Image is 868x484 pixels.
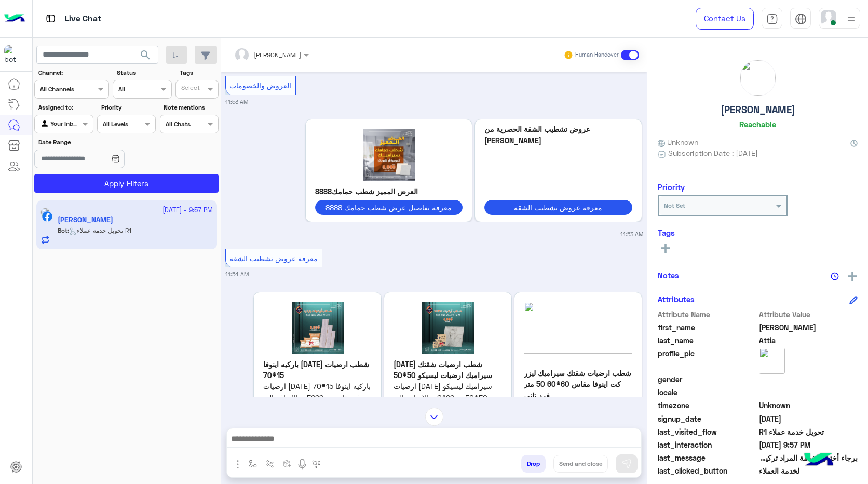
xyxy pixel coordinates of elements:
[739,119,776,129] h6: Reachable
[658,374,757,385] span: gender
[759,348,785,374] img: picture
[658,465,757,476] span: last_clicked_button
[759,426,858,437] span: تحويل خدمة عملاء R1
[249,460,257,468] img: select flow
[658,335,757,346] span: last_name
[766,13,778,25] img: tab
[394,302,502,354] img: WhatsApp%20Image%202024-04-24%20at%201%252E11%252E47%20PM.jpeg
[425,408,443,426] img: scroll
[721,104,795,116] h5: [PERSON_NAME]
[759,452,858,463] span: برجاء أختيار الخدمة المراد تركيبها
[759,439,858,450] span: 2025-10-03T18:57:48.809Z
[117,68,170,77] label: Status
[658,294,695,304] h6: Attributes
[38,68,108,77] label: Channel:
[658,439,757,450] span: last_interaction
[575,51,619,59] small: Human Handover
[759,335,858,346] span: Attia
[759,400,858,411] span: Unknown
[658,426,757,437] span: last_visited_flow
[795,13,807,25] img: tab
[315,200,463,215] button: معرفة تفاصيل عرض شطب حمامك 8888
[658,348,757,372] span: profile_pic
[845,12,858,25] img: profile
[658,322,757,333] span: first_name
[4,8,25,30] img: Logo
[180,68,218,77] label: Tags
[44,12,57,25] img: tab
[262,455,279,472] button: Trigger scenario
[821,10,836,25] img: userImage
[658,452,757,463] span: last_message
[831,272,839,280] img: notes
[658,400,757,411] span: timezone
[225,270,249,278] small: 11:54 AM
[759,465,858,476] span: لخدمة العملاء
[312,460,320,468] img: make a call
[266,460,274,468] img: Trigger scenario
[759,374,858,385] span: null
[394,381,502,414] span: ارضيات [DATE] سيراميك ليسيكو 50*50 ب 6499ج بالاضافه الى 10شكاير مونة جاهزة هدية
[524,368,632,401] p: شطب ارضيات شقتك سيراميك ليزر كت اينوفا مقاس 60*60 50 متر فرز تاني
[139,49,152,61] span: search
[759,387,858,398] span: null
[101,103,155,112] label: Priority
[762,8,782,30] a: tab
[620,230,643,238] small: 11:53 AM
[801,442,837,479] img: hulul-logo.png
[229,81,291,90] span: العروض والخصومات
[315,186,463,197] p: العرض المميز شطب حمامك8888
[164,103,217,112] label: Note mentions
[283,460,291,468] img: create order
[521,455,546,473] button: Drop
[759,322,858,333] span: Omar
[484,200,632,215] button: معرفة عروض تشطيب الشقة
[245,455,262,472] button: select flow
[848,272,857,281] img: add
[759,413,858,424] span: 2024-05-24T08:52:54.779Z
[263,381,372,414] span: ارضيات [DATE] باركيه اينوفا 15*70 فرز تاني ب 5999ج بالاضافه الى 10شكاير لازق هدية
[759,309,858,320] span: Attribute Value
[658,137,698,147] span: Unknown
[524,302,632,354] img: 4729fc76-0663-4d0f-b332-ce4ba75ca676.jpeg
[658,387,757,398] span: locale
[621,459,632,469] img: send message
[740,60,776,96] img: picture
[658,182,685,192] h6: Priority
[484,124,632,146] p: عروض تشطيب الشقة الحصرية من [PERSON_NAME]
[553,455,608,473] button: Send and close
[4,45,23,64] img: 322208621163248
[658,228,858,237] h6: Tags
[225,98,248,106] small: 11:53 AM
[65,12,101,26] p: Live Chat
[38,138,155,147] label: Date Range
[229,254,318,263] span: معرفة عروض تشطيب الشقة
[133,46,158,68] button: search
[315,129,463,181] img: 436401840_744434677830791_240359919295810051_n.jpg
[279,455,296,472] button: create order
[180,83,200,95] div: Select
[232,458,244,470] img: send attachment
[263,359,372,381] p: شطب ارضيات [DATE] باركيه اينوفا 15*70
[658,413,757,424] span: signup_date
[254,51,301,59] span: [PERSON_NAME]
[296,458,308,470] img: send voice note
[668,147,758,158] span: Subscription Date : [DATE]
[394,359,502,381] p: شطب ارضيات شقتك [DATE] سيراميك ارضيات ليسيكو 50*50
[263,302,372,354] img: WhatsApp%20Image%202024-04-24%20at%201%252E09%252E42%20PM.jpeg
[658,309,757,320] span: Attribute Name
[34,174,219,193] button: Apply Filters
[696,8,754,30] a: Contact Us
[38,103,92,112] label: Assigned to:
[658,271,679,280] h6: Notes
